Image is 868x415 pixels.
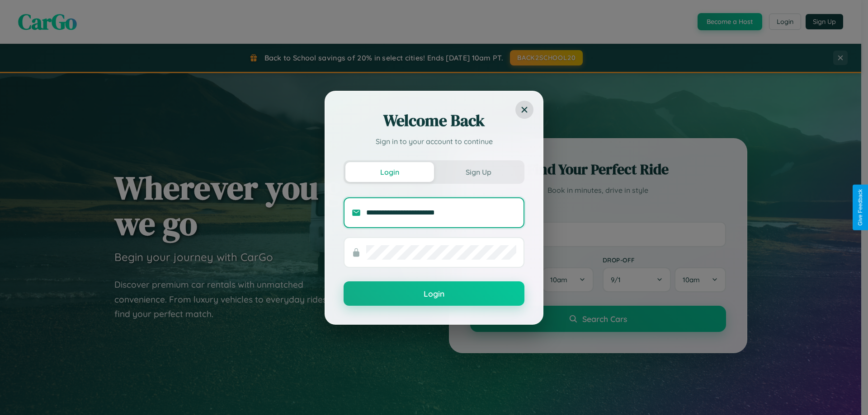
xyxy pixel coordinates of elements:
[344,110,524,131] h2: Welcome Back
[857,189,863,226] div: Give Feedback
[434,162,523,182] button: Sign Up
[344,136,524,147] p: Sign in to your account to continue
[344,281,524,306] button: Login
[345,162,434,182] button: Login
